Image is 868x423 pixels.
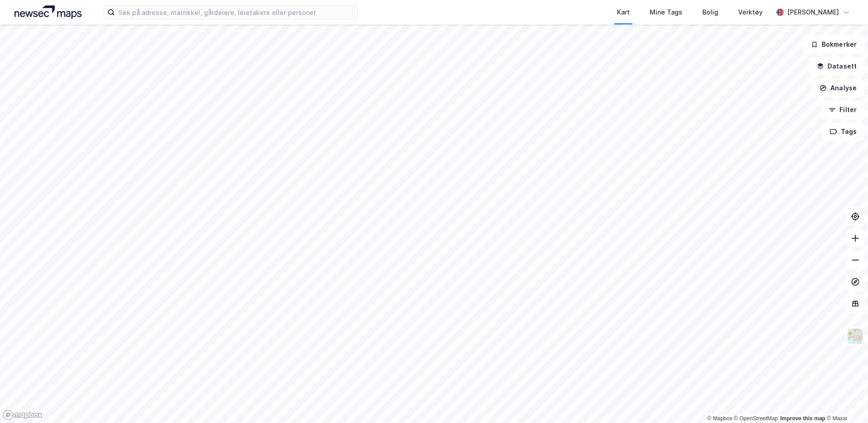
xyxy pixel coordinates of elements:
a: Mapbox [707,415,732,422]
div: Bolig [702,7,718,18]
img: logo.a4113a55bc3d86da70a041830d287a7e.svg [15,5,82,19]
button: Tags [822,123,864,141]
div: Kontrollprogram for chat [823,379,868,423]
img: Z [847,328,864,345]
button: Filter [821,101,864,119]
div: Mine Tags [650,7,682,18]
a: OpenStreetMap [734,415,778,422]
div: Kart [617,7,630,18]
button: Datasett [809,57,864,75]
div: Verktøy [738,7,763,18]
button: Analyse [812,79,864,97]
input: Søk på adresse, matrikkel, gårdeiere, leietakere eller personer [115,5,357,19]
button: Bokmerker [803,35,864,54]
div: [PERSON_NAME] [787,7,839,18]
iframe: Chat Widget [823,379,868,423]
a: Mapbox homepage [3,410,43,420]
a: Improve this map [780,415,825,422]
